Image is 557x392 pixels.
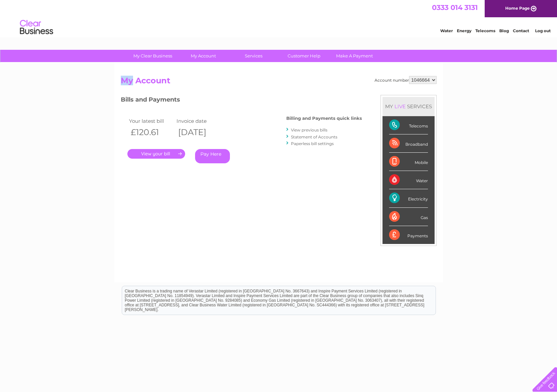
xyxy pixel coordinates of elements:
h2: My Account [121,76,437,89]
td: Your latest bill [127,117,175,125]
div: Clear Business is a trading name of Verastar Limited (registered in [GEOGRAPHIC_DATA] No. 3667643... [122,4,436,32]
a: Customer Help [277,50,331,62]
a: Telecoms [475,28,495,33]
a: My Clear Business [125,50,180,62]
th: [DATE] [175,125,223,139]
a: Contact [513,28,529,33]
div: Gas [389,208,428,226]
a: 0333 014 3131 [432,3,478,12]
a: Water [440,28,453,33]
div: LIVE [393,103,407,110]
a: Pay Here [195,149,230,163]
div: Account number [375,76,437,84]
a: Statement of Accounts [291,134,337,139]
a: My Account [176,50,231,62]
div: Electricity [389,189,428,207]
th: £120.61 [127,125,175,139]
a: Log out [535,28,551,33]
h4: Billing and Payments quick links [286,116,362,121]
h3: Bills and Payments [121,95,362,107]
div: Mobile [389,153,428,171]
td: Invoice date [175,117,223,125]
a: Blog [499,28,509,33]
img: logo.png [20,17,53,38]
a: Paperless bill settings [291,141,334,146]
div: Water [389,171,428,189]
a: View previous bills [291,127,327,132]
div: Telecoms [389,116,428,134]
div: Broadband [389,134,428,153]
a: . [127,149,185,159]
a: Make A Payment [327,50,382,62]
div: Payments [389,226,428,244]
div: MY SERVICES [383,97,435,116]
a: Services [226,50,281,62]
a: Energy [457,28,471,33]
